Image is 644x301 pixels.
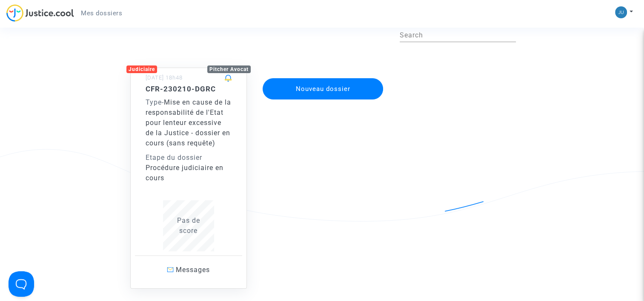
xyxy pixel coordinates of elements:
[262,73,384,81] a: Nouveau dossier
[146,98,164,106] span: -
[146,98,162,106] span: Type
[146,98,231,147] span: Mise en cause de la responsabilité de l'Etat pour lenteur excessive de la Justice - dossier en co...
[615,6,627,18] img: 8f0cfbef4df3659569055899764d5a24
[81,9,122,17] span: Mes dossiers
[135,256,242,284] a: Messages
[176,266,210,274] span: Messages
[146,163,232,183] div: Procédure judiciaire en cours
[146,85,232,93] h5: CFR-230210-DGRC
[207,65,251,73] div: Pitcher Avocat
[6,4,74,22] img: jc-logo.svg
[9,271,34,297] iframe: Help Scout Beacon - Open
[122,51,255,289] a: JudiciairePitcher Avocat[DATE] 18h48CFR-230210-DGRCType-Mise en cause de la responsabilité de l'E...
[126,65,157,73] div: Judiciaire
[146,74,183,81] small: [DATE] 18h48
[74,7,129,20] a: Mes dossiers
[263,78,384,99] button: Nouveau dossier
[177,216,200,235] span: Pas de score
[146,153,232,163] div: Etape du dossier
